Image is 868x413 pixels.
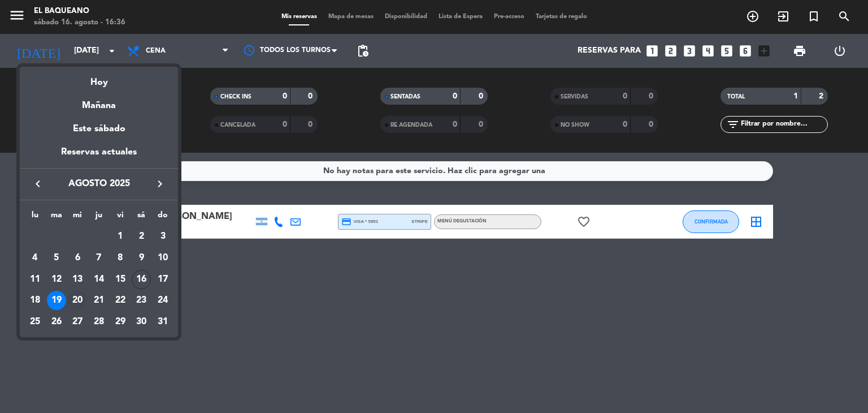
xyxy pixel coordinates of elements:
[110,226,131,247] td: 1 de agosto de 2025
[88,247,110,269] td: 7 de agosto de 2025
[131,209,153,226] th: sábado
[132,312,151,332] div: 30
[88,209,110,226] th: jueves
[152,311,173,333] td: 31 de agosto de 2025
[89,312,108,332] div: 28
[153,291,172,310] div: 24
[25,291,45,310] div: 18
[24,226,110,247] td: AGO.
[152,247,173,269] td: 10 de agosto de 2025
[152,209,173,226] th: domingo
[46,311,67,333] td: 26 de agosto de 2025
[46,209,67,226] th: martes
[111,312,130,332] div: 29
[67,269,88,290] td: 13 de agosto de 2025
[46,247,67,269] td: 5 de agosto de 2025
[153,248,172,268] div: 10
[132,270,151,289] div: 16
[67,209,88,226] th: miércoles
[110,311,131,333] td: 29 de agosto de 2025
[150,177,170,191] button: keyboard_arrow_right
[24,247,46,269] td: 4 de agosto de 2025
[46,269,67,290] td: 12 de agosto de 2025
[131,311,153,333] td: 30 de agosto de 2025
[68,312,87,332] div: 27
[89,291,108,310] div: 21
[131,290,153,311] td: 23 de agosto de 2025
[111,248,130,268] div: 8
[89,270,108,289] div: 14
[111,291,130,310] div: 22
[20,113,178,145] div: Este sábado
[110,209,131,226] th: viernes
[88,290,110,311] td: 21 de agosto de 2025
[131,269,153,290] td: 16 de agosto de 2025
[152,269,173,290] td: 17 de agosto de 2025
[24,290,46,311] td: 18 de agosto de 2025
[48,177,150,191] span: agosto 2025
[111,270,130,289] div: 15
[47,312,66,332] div: 26
[68,270,87,289] div: 13
[20,90,178,113] div: Mañana
[153,177,167,191] i: keyboard_arrow_right
[88,311,110,333] td: 28 de agosto de 2025
[131,247,153,269] td: 9 de agosto de 2025
[89,248,108,268] div: 7
[25,270,45,289] div: 11
[47,270,66,289] div: 12
[20,145,178,168] div: Reservas actuales
[46,290,67,311] td: 19 de agosto de 2025
[31,177,45,191] i: keyboard_arrow_left
[25,312,45,332] div: 25
[111,227,130,246] div: 1
[110,269,131,290] td: 15 de agosto de 2025
[28,177,48,191] button: keyboard_arrow_left
[132,291,151,310] div: 23
[132,248,151,268] div: 9
[110,247,131,269] td: 8 de agosto de 2025
[67,311,88,333] td: 27 de agosto de 2025
[132,227,151,246] div: 2
[152,290,173,311] td: 24 de agosto de 2025
[110,290,131,311] td: 22 de agosto de 2025
[25,248,45,268] div: 4
[24,209,46,226] th: lunes
[88,269,110,290] td: 14 de agosto de 2025
[153,227,172,246] div: 3
[68,291,87,310] div: 20
[67,247,88,269] td: 6 de agosto de 2025
[24,311,46,333] td: 25 de agosto de 2025
[47,291,66,310] div: 19
[67,290,88,311] td: 20 de agosto de 2025
[47,248,66,268] div: 5
[152,226,173,247] td: 3 de agosto de 2025
[153,312,172,332] div: 31
[153,270,172,289] div: 17
[68,248,87,268] div: 6
[131,226,153,247] td: 2 de agosto de 2025
[20,67,178,90] div: Hoy
[24,269,46,290] td: 11 de agosto de 2025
